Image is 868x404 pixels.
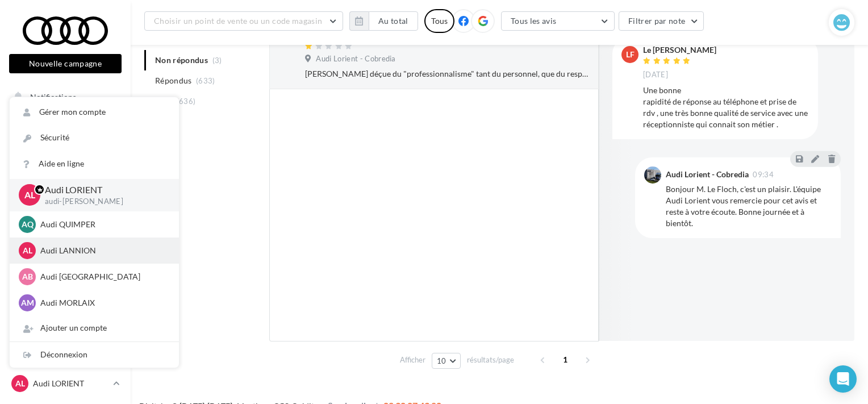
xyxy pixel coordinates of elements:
span: AL [24,189,35,202]
p: Audi LORIENT [45,184,161,197]
span: AM [21,297,34,309]
button: Tous les avis [501,11,615,31]
p: Audi MORLAIX [40,297,165,309]
div: Open Intercom Messenger [829,365,857,393]
span: Répondus [155,75,192,86]
a: Boîte de réception30 [7,141,124,166]
span: Choisir un point de vente ou un code magasin [154,16,322,26]
span: (633) [196,76,215,85]
span: 10 [437,356,446,365]
button: Au total [349,11,418,31]
div: Tous [424,9,454,33]
p: Audi QUIMPER [40,219,165,230]
div: [PERSON_NAME] déçue du "professionnalisme" tant du personnel, que du responsable pour une marque ... [305,68,589,80]
button: Filtrer par note [619,11,704,31]
button: Nouvelle campagne [9,54,122,73]
p: Audi [GEOGRAPHIC_DATA] [40,271,165,282]
span: AQ [22,219,34,230]
a: Aide en ligne [10,151,179,177]
span: Tous [155,95,172,107]
a: AL Audi LORIENT [9,373,122,394]
span: AB [22,271,33,282]
a: PLV et print personnalisable [7,256,124,289]
div: Déconnexion [10,342,179,368]
span: Audi Lorient - Cobredia [316,54,395,64]
button: Choisir un point de vente ou un code magasin [144,11,343,31]
span: 1 [556,351,574,369]
a: Opérations [7,114,124,138]
span: (636) [177,97,196,106]
span: 09:34 [753,171,774,178]
div: Ajouter un compte [10,315,179,341]
div: Bonjour M. Le Floch, c'est un plaisir. L'équipe Audi Lorient vous remercie pour cet avis et reste... [666,184,832,229]
span: résultats/page [467,355,514,365]
span: AL [23,245,32,256]
button: Notifications [7,85,119,109]
p: audi-[PERSON_NAME] [45,197,161,207]
p: Audi LORIENT [33,378,108,389]
span: Afficher [400,355,425,365]
div: Le [PERSON_NAME] [643,46,716,54]
a: Campagnes [7,199,124,223]
span: AL [15,378,25,389]
span: Lf [626,49,635,60]
span: Notifications [30,92,76,102]
a: Médiathèque [7,227,124,251]
button: 10 [432,353,461,369]
p: Audi LANNION [40,245,165,256]
span: Tous les avis [511,16,557,26]
div: Audi Lorient - Cobredia [666,170,749,178]
a: Visibilité en ligne [7,171,124,195]
div: Une bonne rapidité de réponse au téléphone et prise de rdv , une très bonne qualité de service av... [643,85,809,130]
span: [DATE] [643,70,668,80]
button: Au total [369,11,418,31]
a: Sécurité [10,125,179,151]
a: Gérer mon compte [10,99,179,125]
